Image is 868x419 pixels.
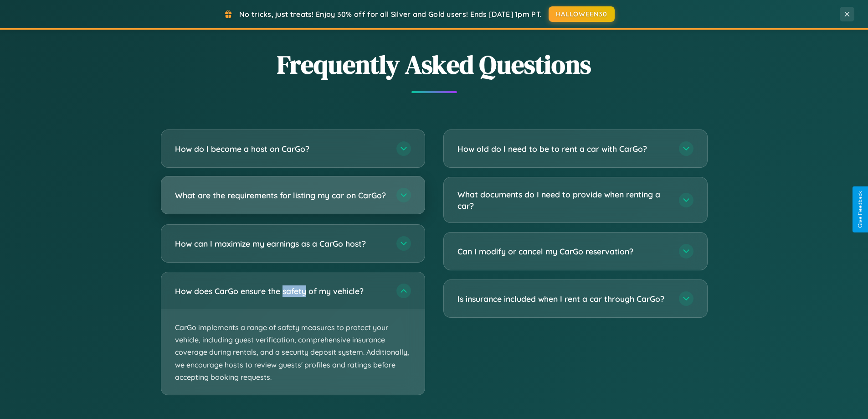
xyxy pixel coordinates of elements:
h2: Frequently Asked Questions [161,47,708,82]
h3: How does CarGo ensure the safety of my vehicle? [175,285,387,297]
div: Give Feedback [857,191,863,228]
p: CarGo implements a range of safety measures to protect your vehicle, including guest verification... [161,310,425,395]
h3: Is insurance included when I rent a car through CarGo? [457,293,670,305]
h3: How old do I need to be to rent a car with CarGo? [457,143,670,155]
button: HALLOWEEN30 [549,6,615,22]
h3: What documents do I need to provide when renting a car? [457,189,670,211]
h3: Can I modify or cancel my CarGo reservation? [457,246,670,257]
h3: How can I maximize my earnings as a CarGo host? [175,238,387,249]
h3: What are the requirements for listing my car on CarGo? [175,190,387,201]
span: No tricks, just treats! Enjoy 30% off for all Silver and Gold users! Ends [DATE] 1pm PT. [239,10,542,19]
h3: How do I become a host on CarGo? [175,143,387,155]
